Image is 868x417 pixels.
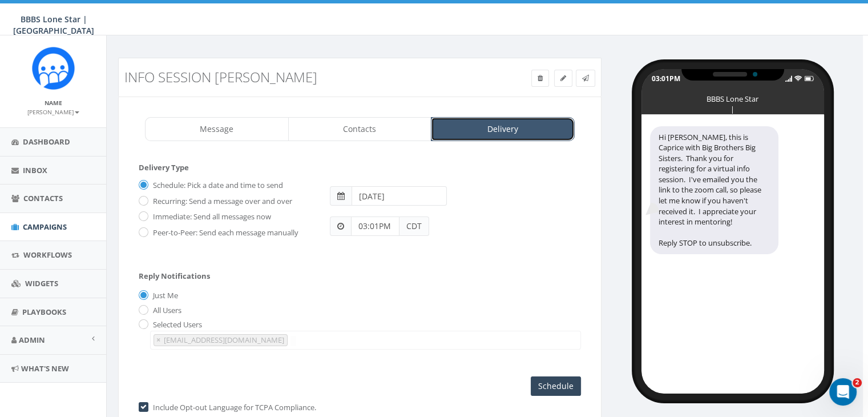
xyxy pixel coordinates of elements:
[156,335,160,345] span: ×
[150,402,316,414] label: Include Opt-out Language for TCPA Compliance.
[23,193,63,203] span: Contacts
[32,47,75,90] img: Rally_Corp_Icon.png
[582,73,589,83] span: Send Test Message
[27,108,79,116] small: [PERSON_NAME]
[399,216,429,236] span: CDT
[150,319,202,331] label: Selected Users
[288,117,432,141] a: Contacts
[23,165,47,175] span: Inbox
[150,290,178,302] label: Just Me
[22,307,66,317] span: Playbooks
[27,106,79,117] a: [PERSON_NAME]
[13,14,94,36] span: BBBS Lone Star | [GEOGRAPHIC_DATA]
[139,271,210,282] label: Reply Notifications
[150,305,181,316] label: All Users
[45,99,62,107] small: Name
[150,180,283,191] label: Schedule: Pick a date and time to send
[23,250,72,260] span: Workflows
[560,73,566,83] span: Edit Campaign
[19,335,45,345] span: Admin
[150,227,298,239] label: Peer-to-Peer: Send each message manually
[531,376,581,396] input: Schedule
[704,94,761,99] div: BBBS Lone Star | [GEOGRAPHIC_DATA]
[21,363,69,374] span: What's New
[150,211,271,223] label: Immediate: Send all messages now
[154,335,163,346] button: Remove item
[124,70,473,85] h3: Info session [PERSON_NAME]
[538,73,543,83] span: Delete Campaign
[145,117,289,141] a: Message
[652,74,680,83] div: 03:01PM
[829,378,857,406] iframe: Intercom live chat
[853,378,862,387] span: 2
[25,278,58,288] span: Widgets
[154,334,288,346] li: chawkins@bbbstx.org
[150,196,292,207] label: Recurring: Send a message over and over
[163,335,287,345] span: [EMAIL_ADDRESS][DOMAIN_NAME]
[650,126,778,254] div: Hi [PERSON_NAME], this is Caprice with Big Brothers Big Sisters. Thank you for registering for a ...
[23,137,70,147] span: Dashboard
[431,117,575,141] a: Delivery
[23,222,67,232] span: Campaigns
[139,162,189,173] label: Delivery Type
